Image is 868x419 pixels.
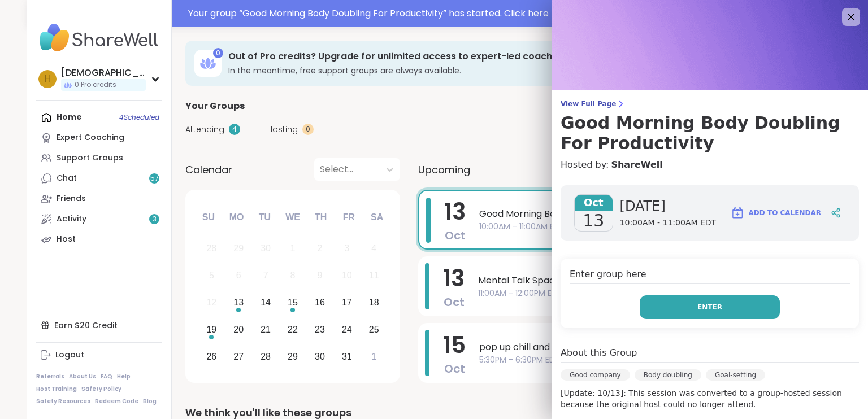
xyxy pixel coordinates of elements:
div: Not available Monday, September 29th, 2025 [227,237,251,261]
div: Choose Wednesday, October 29th, 2025 [281,344,305,369]
div: 31 [342,349,352,364]
span: 10:00AM - 11:00AM EDT [479,221,806,233]
div: 30 [315,349,325,364]
div: 0 [213,48,223,58]
div: Tu [252,205,277,230]
span: Your Groups [185,99,245,113]
div: Not available Saturday, October 4th, 2025 [362,237,386,261]
a: Activity3 [36,209,162,229]
div: 4 [371,241,376,256]
div: 3 [344,241,349,256]
div: Choose Tuesday, October 21st, 2025 [254,317,278,342]
div: 8 [290,268,296,283]
a: Blog [143,398,157,405]
div: Choose Thursday, October 23rd, 2025 [308,317,332,342]
div: [DEMOGRAPHIC_DATA] [61,67,146,79]
span: Attending [185,124,224,136]
div: 6 [236,268,241,283]
a: Friends [36,189,162,209]
span: Calendar [185,162,232,177]
span: 13 [443,263,465,294]
div: Mo [224,205,249,230]
div: 2 [317,241,322,256]
div: 1 [290,241,296,256]
div: Choose Monday, October 27th, 2025 [227,344,251,369]
a: Safety Resources [36,398,90,405]
div: Goal-setting [706,369,765,381]
a: Logout [36,345,162,365]
h4: About this Group [561,346,637,360]
div: 25 [369,322,379,337]
div: 5 [209,268,214,283]
a: View Full PageGood Morning Body Doubling For Productivity [561,99,859,154]
div: 26 [206,349,216,364]
span: [DATE] [620,197,717,215]
div: 0 [302,124,314,135]
div: Choose Thursday, October 30th, 2025 [308,344,332,369]
div: Expert Coaching [57,132,124,143]
div: Not available Thursday, October 9th, 2025 [308,264,332,288]
div: Choose Sunday, October 26th, 2025 [199,344,224,369]
div: Not available Wednesday, October 8th, 2025 [281,264,305,288]
span: Mental Talk Space: Supporting One Another [478,274,807,287]
div: Not available Sunday, September 28th, 2025 [199,237,224,261]
div: Body doubling [635,369,701,381]
div: Th [309,205,333,230]
div: 20 [233,322,244,337]
a: FAQ [101,373,112,381]
img: ShareWell Nav Logo [36,18,162,58]
div: 24 [342,322,352,337]
div: Choose Saturday, November 1st, 2025 [362,344,386,369]
span: Oct [444,361,465,377]
div: Not available Wednesday, October 1st, 2025 [281,237,305,261]
a: Support Groups [36,148,162,168]
h3: Out of Pro credits? Upgrade for unlimited access to expert-led coaching groups. [228,50,735,63]
div: 16 [315,295,325,310]
div: 23 [315,322,325,337]
div: Sa [364,205,389,230]
button: Enter [640,295,780,319]
div: Not available Sunday, October 5th, 2025 [199,264,224,288]
a: Redeem Code [95,398,138,405]
div: 11 [369,268,379,283]
div: Choose Saturday, October 18th, 2025 [362,291,386,315]
div: Choose Monday, October 13th, 2025 [227,291,251,315]
div: Not available Friday, October 10th, 2025 [335,264,359,288]
div: Choose Friday, October 31st, 2025 [335,344,359,369]
div: 27 [233,349,244,364]
div: Not available Sunday, October 12th, 2025 [199,291,224,315]
div: Not available Monday, October 6th, 2025 [227,264,251,288]
h4: Enter group here [570,268,850,284]
a: Help [117,373,131,381]
span: pop up chill and chat [479,341,807,354]
div: Chat [57,173,77,184]
h3: In the meantime, free support groups are always available. [228,65,735,76]
div: 17 [342,295,352,310]
h4: Hosted by: [561,158,859,172]
span: Good Morning Body Doubling For Productivity [479,207,806,221]
div: 12 [206,295,216,310]
div: 29 [233,241,244,256]
div: Choose Tuesday, October 14th, 2025 [254,291,278,315]
div: 15 [288,295,298,310]
div: Earn $20 Credit [36,315,162,335]
a: Referrals [36,373,64,381]
div: Host [57,234,76,245]
div: month 2025-10 [198,235,387,370]
div: Choose Friday, October 24th, 2025 [335,317,359,342]
a: Host Training [36,385,77,393]
div: Choose Wednesday, October 22nd, 2025 [281,317,305,342]
div: Not available Tuesday, September 30th, 2025 [254,237,278,261]
div: 29 [288,349,298,364]
span: 10:00AM - 11:00AM EDT [620,217,717,229]
div: Good company [561,369,630,381]
div: 28 [261,349,271,364]
a: Safety Policy [81,385,121,393]
div: Logout [55,350,84,361]
a: About Us [69,373,96,381]
div: We [280,205,305,230]
div: 7 [263,268,268,283]
div: 19 [206,322,216,337]
div: 1 [371,349,376,364]
span: Oct [444,294,465,310]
